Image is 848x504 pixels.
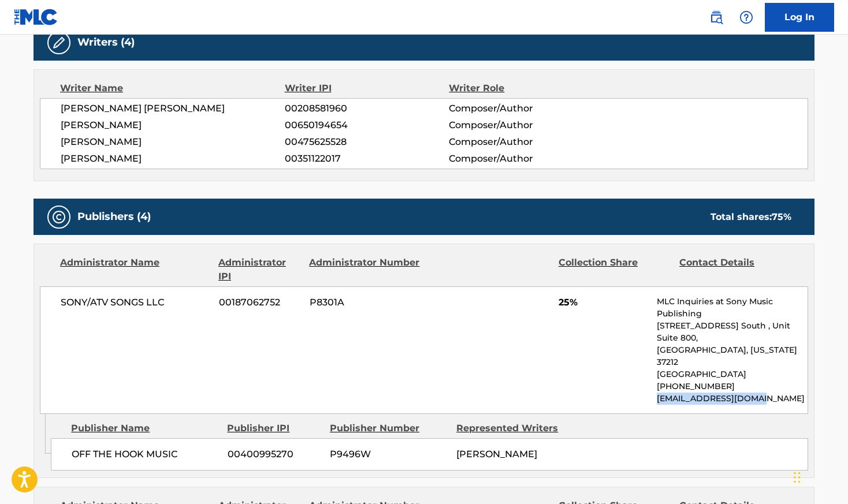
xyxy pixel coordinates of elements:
[772,211,791,222] span: 75 %
[456,421,574,435] div: Represented Writers
[285,81,449,95] div: Writer IPI
[709,10,723,24] img: search
[61,102,285,115] span: [PERSON_NAME] [PERSON_NAME]
[285,102,449,115] span: 00208581960
[285,135,449,149] span: 00475625528
[657,368,808,380] p: [GEOGRAPHIC_DATA]
[285,118,449,132] span: 00650194654
[739,10,753,24] img: help
[219,296,301,309] span: 00187062752
[657,296,808,320] p: MLC Inquiries at Sony Music Publishing
[705,6,728,29] a: Public Search
[657,380,808,393] p: [PHONE_NUMBER]
[52,36,66,50] img: Writers
[449,118,598,132] span: Composer/Author
[449,81,598,95] div: Writer Role
[61,152,285,166] span: [PERSON_NAME]
[60,81,285,95] div: Writer Name
[309,256,421,283] div: Administrator Number
[218,256,300,283] div: Administrator IPI
[657,393,808,405] p: [EMAIL_ADDRESS][DOMAIN_NAME]
[285,152,449,166] span: 00351122017
[52,210,66,224] img: Publishers
[449,102,598,115] span: Composer/Author
[559,256,671,283] div: Collection Share
[735,6,758,29] div: Help
[449,135,598,149] span: Composer/Author
[77,36,135,49] h5: Writers (4)
[61,118,285,132] span: [PERSON_NAME]
[790,449,848,504] iframe: Chat Widget
[456,449,537,460] span: [PERSON_NAME]
[228,447,321,461] span: 00400995270
[657,320,808,344] p: [STREET_ADDRESS] South , Unit Suite 800,
[449,152,598,166] span: Composer/Author
[227,421,321,435] div: Publisher IPI
[77,210,151,223] h5: Publishers (4)
[61,135,285,149] span: [PERSON_NAME]
[61,296,210,309] span: SONY/ATV SONGS LLC
[679,256,791,283] div: Contact Details
[330,447,448,461] span: P9496W
[71,421,218,435] div: Publisher Name
[310,296,422,309] span: P8301A
[657,344,808,368] p: [GEOGRAPHIC_DATA], [US_STATE] 37212
[711,210,791,224] div: Total shares:
[72,447,219,461] span: OFF THE HOOK MUSIC
[330,421,448,435] div: Publisher Number
[14,9,58,25] img: MLC Logo
[60,256,210,283] div: Administrator Name
[794,460,801,495] div: Drag
[559,296,648,309] span: 25%
[765,3,834,32] a: Log In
